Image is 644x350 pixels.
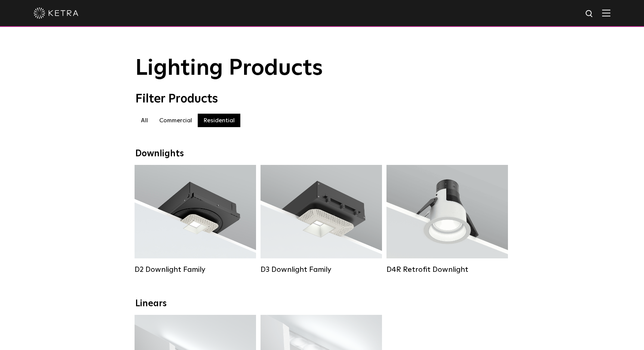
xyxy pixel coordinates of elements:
img: Hamburger%20Nav.svg [602,9,610,16]
div: D4R Retrofit Downlight [386,265,508,274]
span: Lighting Products [135,57,323,80]
a: D3 Downlight Family Lumen Output:700 / 900 / 1100Colors:White / Black / Silver / Bronze / Paintab... [261,165,382,273]
div: Filter Products [135,92,509,106]
div: Downlights [135,148,509,159]
a: D4R Retrofit Downlight Lumen Output:800Colors:White / BlackBeam Angles:15° / 25° / 40° / 60°Watta... [386,165,508,273]
label: Residential [198,114,240,127]
div: D2 Downlight Family [135,265,256,274]
img: ketra-logo-2019-white [34,7,78,19]
div: D3 Downlight Family [261,265,382,274]
img: search icon [585,9,594,19]
label: Commercial [154,114,198,127]
div: Linears [135,298,509,309]
label: All [135,114,154,127]
a: D2 Downlight Family Lumen Output:1200Colors:White / Black / Gloss Black / Silver / Bronze / Silve... [135,165,256,273]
